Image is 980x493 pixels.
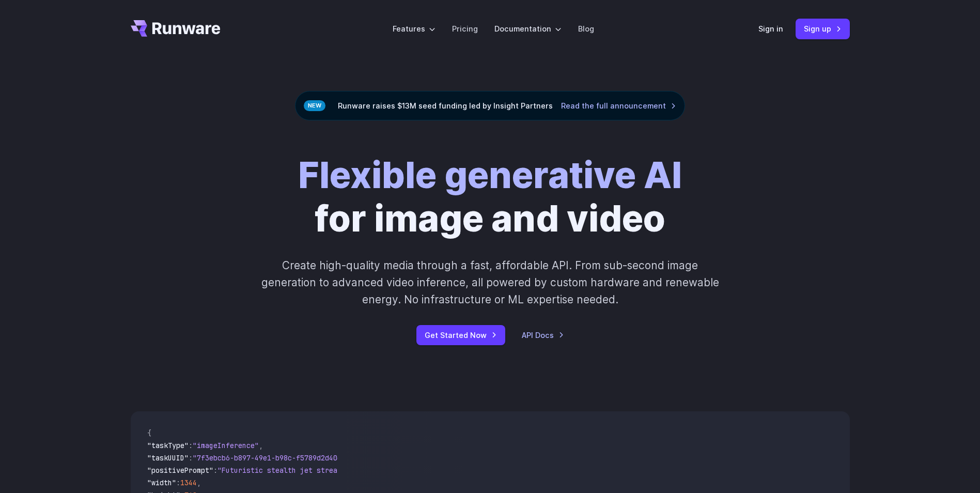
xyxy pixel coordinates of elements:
[147,441,189,450] span: "taskType"
[147,428,151,438] span: {
[522,329,564,341] a: API Docs
[578,23,594,35] a: Blog
[180,478,197,487] span: 1344
[189,441,193,450] span: :
[295,91,685,120] div: Runware raises $13M seed funding led by Insight Partners
[259,441,263,450] span: ,
[494,23,562,35] label: Documentation
[147,453,189,463] span: "taskUUID"
[796,19,850,39] a: Sign up
[416,325,505,345] a: Get Started Now
[147,466,213,475] span: "positivePrompt"
[147,478,176,487] span: "width"
[131,20,221,37] a: Go to /
[260,257,720,309] p: Create high-quality media through a fast, affordable API. From sub-second image generation to adv...
[561,100,676,112] a: Read the full announcement
[298,153,682,197] strong: Flexible generative AI
[197,478,201,487] span: ,
[298,153,682,240] h1: for image and video
[193,453,350,463] span: "7f3ebcb6-b897-49e1-b98c-f5789d2d40d7"
[193,441,259,450] span: "imageInference"
[176,478,180,487] span: :
[217,466,594,475] span: "Futuristic stealth jet streaking through a neon-lit cityscape with glowing purple exhaust"
[452,23,478,35] a: Pricing
[758,23,783,35] a: Sign in
[189,453,193,463] span: :
[393,23,435,35] label: Features
[213,466,217,475] span: :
